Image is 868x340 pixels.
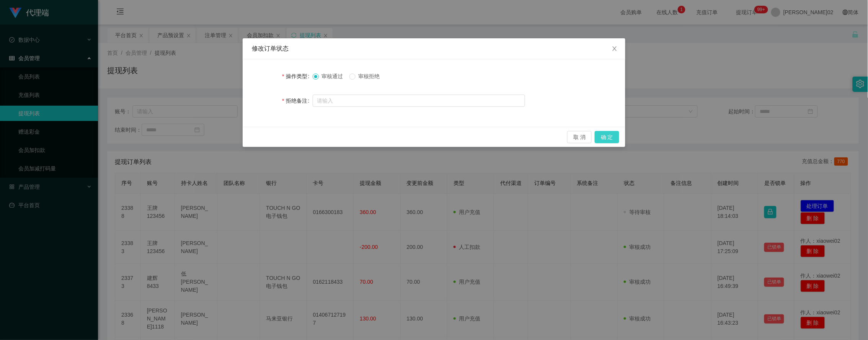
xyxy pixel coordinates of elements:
button: 确 定 [595,131,619,143]
label: 拒绝备注： [282,98,312,104]
input: 请输入 [313,95,525,107]
span: 审核通过 [319,73,346,79]
label: 操作类型： [282,73,312,79]
button: 关闭 [604,38,625,60]
div: 修改订单状态 [252,44,616,53]
i: 图标： 关闭 [612,46,618,52]
button: 取 消 [567,131,592,143]
span: 审核拒绝 [356,73,383,79]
